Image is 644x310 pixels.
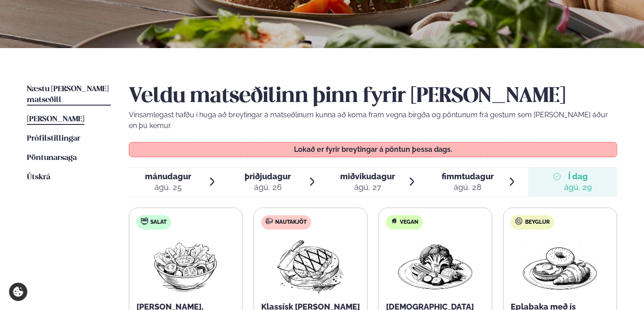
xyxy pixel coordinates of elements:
[442,172,494,181] span: fimmtudagur
[390,217,398,225] img: Vegan.svg
[27,85,109,104] span: Næstu [PERSON_NAME] matseðill
[27,173,50,181] span: Útskrá
[27,84,111,106] a: Næstu [PERSON_NAME] matseðill
[515,217,523,225] img: bagle-new-16px.svg
[9,283,27,301] a: Cookie settings
[129,84,618,109] h2: Veldu matseðilinn þinn fyrir [PERSON_NAME]
[141,217,148,225] img: salad.svg
[145,182,191,193] div: ágú. 25
[266,217,273,225] img: beef.svg
[27,154,77,162] span: Pöntunarsaga
[27,133,80,144] a: Prófílstillingar
[145,172,191,181] span: mánudagur
[442,182,494,193] div: ágú. 28
[525,219,550,226] span: Beyglur
[271,237,350,294] img: Beef-Meat.png
[146,237,225,294] img: Salad.png
[129,110,618,131] p: Vinsamlegast hafðu í huga að breytingar á matseðlinum kunna að koma fram vegna birgða og pöntunum...
[340,172,395,181] span: miðvikudagur
[245,172,291,181] span: þriðjudagur
[27,135,80,142] span: Prófílstillingar
[27,115,84,123] span: [PERSON_NAME]
[27,114,84,125] a: [PERSON_NAME]
[150,219,166,226] span: Salat
[275,219,307,226] span: Nautakjöt
[340,182,395,193] div: ágú. 27
[245,182,291,193] div: ágú. 26
[564,182,592,193] div: ágú. 29
[400,219,418,226] span: Vegan
[521,237,600,294] img: Croissant.png
[138,146,608,153] p: Lokað er fyrir breytingar á pöntun þessa dags.
[27,153,77,164] a: Pöntunarsaga
[564,171,592,182] span: Í dag
[396,237,475,294] img: Vegan.png
[27,172,50,183] a: Útskrá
